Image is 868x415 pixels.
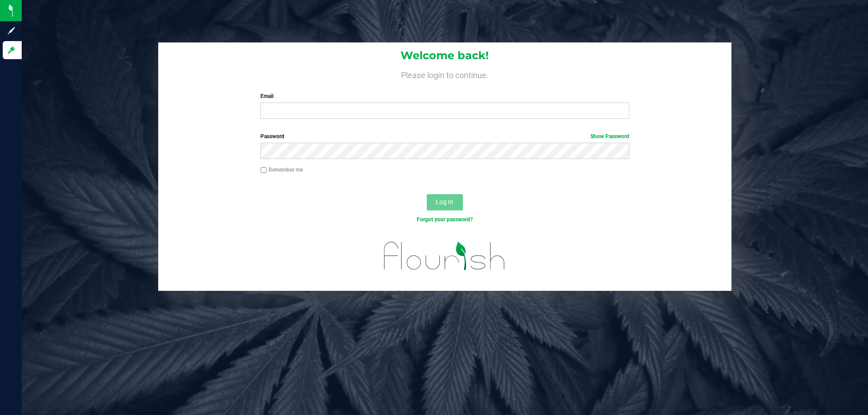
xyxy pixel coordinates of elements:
[260,167,267,173] input: Remember me
[7,46,16,55] inline-svg: Log in
[260,92,629,100] label: Email
[590,133,629,140] a: Show Password
[373,233,516,279] img: flourish_logo.svg
[427,194,463,210] button: Log In
[260,166,303,174] label: Remember me
[158,50,731,61] h1: Welcome back!
[7,26,16,35] inline-svg: Sign up
[158,69,731,79] h4: Please login to continue.
[260,133,284,140] span: Password
[417,216,473,223] a: Forgot your password?
[436,198,453,205] span: Log In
